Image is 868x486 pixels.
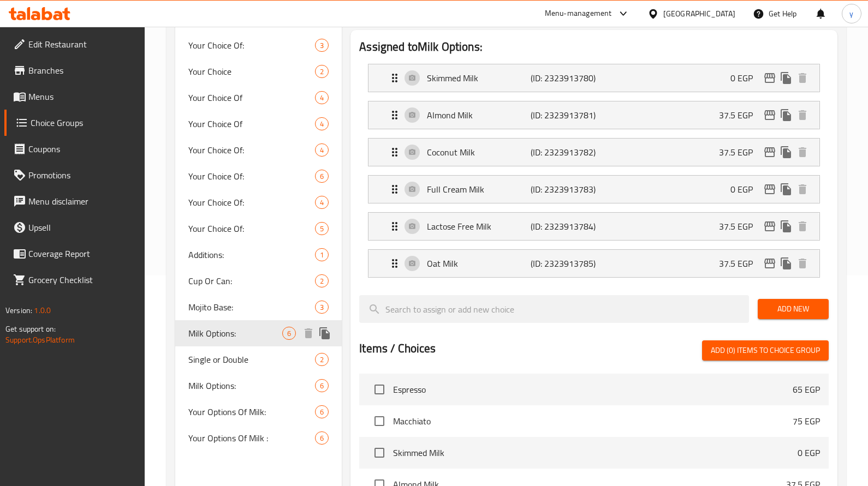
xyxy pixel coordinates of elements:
span: Your Choice Of [188,91,315,104]
button: duplicate [778,107,794,123]
button: edit [762,144,778,160]
div: Your Choice Of4 [175,85,342,111]
div: Choices [315,39,329,52]
li: Expand [359,208,829,245]
div: Choices [315,143,329,157]
span: Choice Groups [31,116,136,129]
button: Add New [758,299,829,319]
button: delete [794,255,811,272]
p: 37.5 EGP [719,257,762,270]
span: Your Choice Of: [188,196,315,209]
span: Menu disclaimer [28,195,136,208]
span: Your Choice Of [188,117,315,130]
div: Choices [315,248,329,261]
div: Menu-management [545,7,612,20]
span: 1 [316,250,328,260]
span: Grocery Checklist [28,273,136,286]
button: Add (0) items to choice group [702,340,829,361]
p: 75 EGP [793,415,820,428]
div: Choices [315,379,329,392]
p: 65 EGP [793,383,820,396]
p: Oat Milk [427,257,531,270]
span: Coverage Report [28,247,136,260]
div: Choices [315,91,329,104]
input: search [359,295,749,323]
div: Expand [368,139,819,166]
li: Expand [359,59,829,97]
span: 5 [316,224,328,234]
li: Expand [359,245,829,282]
p: Full Cream Milk [427,183,531,196]
span: Your Choice Of: [188,143,315,157]
div: Expand [368,101,819,129]
div: Choices [315,222,329,235]
span: Coupons [28,142,136,155]
button: duplicate [778,70,794,86]
p: Coconut Milk [427,146,531,159]
span: 6 [283,328,295,339]
span: 3 [316,40,328,51]
button: edit [762,181,778,197]
span: Add New [766,302,820,316]
span: 6 [316,171,328,182]
div: Cup Or Can:2 [175,268,342,294]
div: Expand [368,176,819,203]
div: Choices [315,301,329,314]
span: Select choice [368,410,391,433]
p: Skimmed Milk [427,71,531,85]
div: Choices [315,170,329,183]
button: edit [762,255,778,272]
button: edit [762,218,778,235]
div: Milk Options:6 [175,373,342,399]
button: delete [300,325,317,341]
p: (ID: 2323913783) [531,183,600,196]
span: Your Choice Of: [188,39,315,52]
span: Milk Options: [188,379,315,392]
div: Expand [368,64,819,92]
a: Support.OpsPlatform [5,333,75,347]
span: 6 [316,433,328,443]
span: 6 [316,381,328,391]
li: Expand [359,134,829,171]
span: 4 [316,93,328,103]
span: Version: [5,303,32,317]
span: Additions: [188,248,315,261]
p: 37.5 EGP [719,220,762,233]
a: Branches [4,57,145,83]
p: Lactose Free Milk [427,220,531,233]
a: Edit Restaurant [4,31,145,57]
button: duplicate [778,181,794,197]
p: (ID: 2323913781) [531,109,600,122]
span: Add (0) items to choice group [711,344,820,357]
div: Your Choice Of:4 [175,137,342,163]
button: delete [794,70,811,86]
button: delete [794,107,811,123]
span: Your Choice Of: [188,222,315,235]
li: Expand [359,97,829,134]
div: Additions:1 [175,242,342,268]
span: Single or Double [188,353,315,366]
span: Skimmed Milk [393,446,798,459]
div: Choices [315,196,329,209]
p: 37.5 EGP [719,146,762,159]
button: delete [794,144,811,160]
span: 4 [316,145,328,155]
button: duplicate [778,144,794,160]
span: Edit Restaurant [28,38,136,51]
div: Your Choice Of:5 [175,215,342,242]
div: Mojito Base:3 [175,294,342,320]
span: Select choice [368,378,391,401]
span: 2 [316,355,328,365]
p: 0 EGP [798,446,820,459]
span: Branches [28,64,136,77]
span: Espresso [393,383,793,396]
span: Upsell [28,221,136,234]
div: Choices [315,353,329,366]
div: Your Choice Of:4 [175,189,342,215]
span: 3 [316,302,328,313]
div: Choices [315,431,329,445]
div: Choices [315,274,329,287]
div: Your Options Of Milk :6 [175,425,342,451]
span: 2 [316,67,328,77]
div: Single or Double2 [175,346,342,373]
